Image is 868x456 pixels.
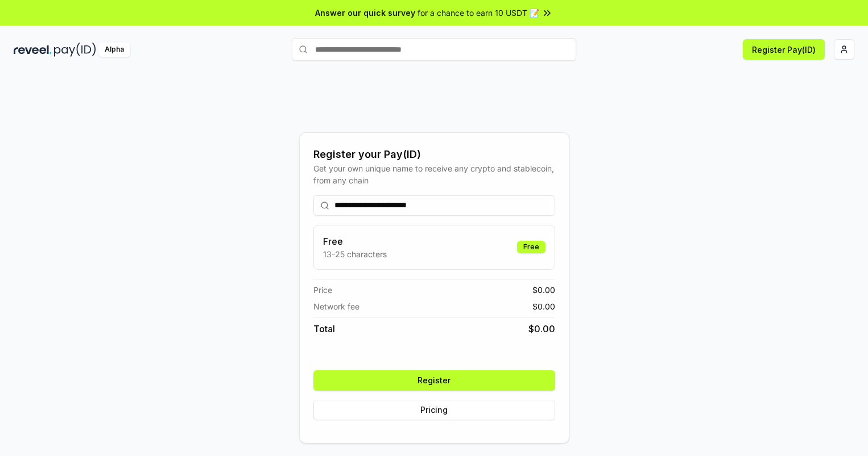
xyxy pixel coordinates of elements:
[313,370,555,391] button: Register
[323,235,387,248] h3: Free
[517,241,545,253] div: Free
[14,43,52,57] img: reveel_dark
[532,300,555,312] span: $ 0.00
[313,400,555,420] button: Pricing
[418,7,539,19] span: for a chance to earn 10 USDT 📝
[98,43,130,57] div: Alpha
[54,43,96,57] img: pay_id
[532,284,555,296] span: $ 0.00
[315,7,415,19] span: Answer our quick survey
[313,147,555,162] div: Register your Pay(ID)
[323,248,387,260] p: 13-25 characters
[743,39,825,60] button: Register Pay(ID)
[313,300,359,312] span: Network fee
[313,284,332,296] span: Price
[313,162,555,186] div: Get your own unique name to receive any crypto and stablecoin, from any chain
[313,322,335,336] span: Total
[528,322,555,336] span: $ 0.00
